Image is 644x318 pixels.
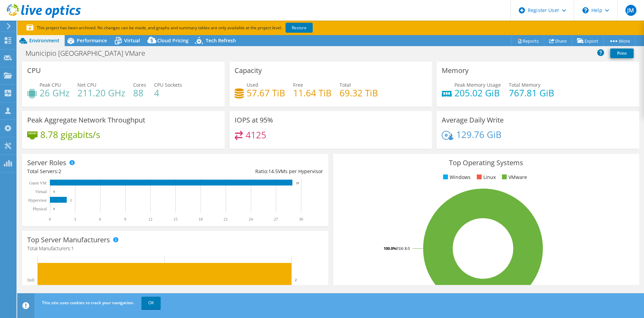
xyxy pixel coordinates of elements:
[27,116,145,124] h3: Peak Aggregate Network Throughput
[454,82,501,88] span: Peak Memory Usage
[338,159,634,167] h3: Top Operating Systems
[206,37,236,44] span: Tech Refresh
[173,217,178,222] text: 15
[154,89,182,97] h4: 4
[454,89,501,97] h4: 205.02 GiB
[572,35,604,46] a: Export
[268,168,278,174] span: 14.5
[124,217,126,222] text: 9
[235,116,273,124] h3: IOPS at 95%
[625,5,636,16] span: JM
[27,159,66,167] h3: Server Roles
[141,297,161,309] a: OK
[99,217,101,222] text: 6
[442,67,469,74] h3: Memory
[441,173,471,181] li: Windows
[28,198,47,203] text: Hypervisor
[198,217,203,222] text: 18
[40,82,61,88] span: Peak CPU
[29,181,46,185] text: Guest VM
[247,89,285,97] h4: 57.67 TiB
[53,207,55,211] text: 0
[286,23,313,33] a: Restore
[296,181,299,185] text: 29
[133,82,146,88] span: Cores
[249,217,253,222] text: 24
[27,168,175,175] div: Total Servers:
[77,89,125,97] h4: 211.20 GHz
[27,67,41,74] h3: CPU
[77,37,107,44] span: Performance
[384,246,396,251] tspan: 100.0%
[58,168,61,174] span: 2
[40,89,69,97] h4: 26 GHz
[456,131,502,138] h4: 129.76 GiB
[274,217,278,222] text: 27
[175,168,323,175] div: Ratio: VMs per Hypervisor
[509,89,554,97] h4: 767.81 GiB
[500,173,527,181] li: VMware
[511,35,544,46] a: Reports
[42,300,134,306] span: This site uses cookies to track your navigation.
[27,245,323,252] h4: Total Manufacturers:
[610,49,634,58] a: Print
[235,67,262,74] h3: Capacity
[582,7,589,13] svg: \n
[603,35,635,46] a: More
[246,131,266,139] h4: 4125
[148,217,152,222] text: 12
[396,246,410,251] tspan: ESXi 8.0
[27,278,34,283] text: Dell
[340,89,378,97] h4: 69.32 TiB
[29,37,60,44] span: Environment
[33,206,47,211] text: Physical
[293,89,332,97] h4: 11.64 TiB
[157,37,189,44] span: Cloud Pricing
[299,217,303,222] text: 30
[340,82,351,88] span: Total
[247,82,258,88] span: Used
[124,37,140,44] span: Virtual
[544,35,572,46] a: Share
[133,89,146,97] h4: 88
[71,245,74,252] span: 1
[35,189,47,194] text: Virtual
[442,116,504,124] h3: Average Daily Write
[74,217,76,222] text: 3
[295,278,297,282] text: 2
[27,236,110,244] h3: Top Server Manufacturers
[26,24,364,32] p: This project has been archived. No changes can be made, and graphs and summary tables are only av...
[509,82,540,88] span: Total Memory
[53,190,55,193] text: 0
[40,131,100,138] h4: 8.78 gigabits/s
[49,217,51,222] text: 0
[293,82,303,88] span: Free
[224,217,228,222] text: 21
[475,173,496,181] li: Linux
[77,82,96,88] span: Net CPU
[22,50,156,57] h1: Municipio [GEOGRAPHIC_DATA] VMare
[154,82,182,88] span: CPU Sockets
[70,199,72,202] text: 2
